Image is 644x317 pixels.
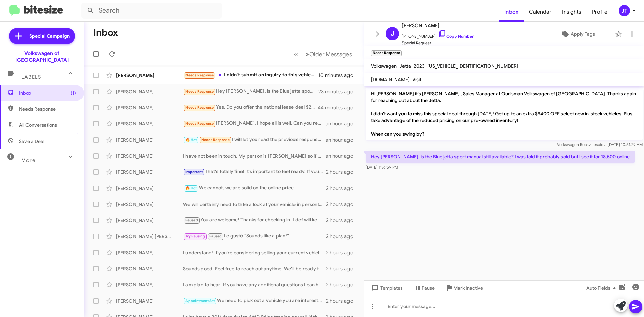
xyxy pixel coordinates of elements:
a: Special Campaign [9,28,75,44]
nav: Page navigation example [290,47,356,61]
span: Visit [412,76,421,83]
div: [PERSON_NAME] [116,298,183,304]
span: Paused [209,234,222,239]
span: Older Messages [309,51,352,58]
button: Pause [408,282,440,294]
span: Inbox [19,90,76,96]
span: Templates [370,282,403,294]
div: [PERSON_NAME] [116,249,183,256]
div: 2 hours ago [326,298,359,304]
span: « [294,50,298,58]
span: Needs Response [201,138,230,142]
div: That's totally fine! It's important to feel ready. If you're ever interested in discussing your v... [183,168,326,176]
div: 44 minutes ago [318,104,359,111]
button: Apply Tags [543,28,612,40]
div: 2 hours ago [326,185,359,192]
span: Auto Fields [586,282,619,294]
span: [PERSON_NAME] [402,21,474,30]
div: [PERSON_NAME] [116,88,183,95]
button: Next [302,47,356,61]
span: Pause [422,282,435,294]
span: Labels [21,74,41,80]
span: Apply Tags [571,28,595,40]
div: [PERSON_NAME] [116,169,183,175]
span: said at [596,142,608,147]
div: [PERSON_NAME] [116,265,183,272]
div: [PERSON_NAME] [116,185,183,192]
div: We need to pick out a vehicle you are interested in so we can get in contact with the bank! [183,297,326,305]
div: [PERSON_NAME] [116,137,183,143]
div: We will certainly need to take a look at your vehicle in person! When can you come by? [183,201,326,208]
div: 2 hours ago [326,249,359,256]
span: J [391,28,394,39]
div: I didn't submit an inquiry to this vehicle. Are you able to see the origin of this inquiry? [183,71,318,79]
div: an hour ago [326,153,359,159]
p: Hey [PERSON_NAME], is the Blue jetta sport manual still available? I was told it probably sold bu... [366,151,635,163]
span: 🔥 Hot [185,186,197,190]
span: 🔥 Hot [185,138,197,142]
span: Needs Response [185,121,214,126]
button: JT [613,5,637,16]
div: I will let you read the previous responses and come up with your own conclusion. Please do not as... [183,136,326,144]
div: 2 hours ago [326,169,359,175]
div: [PERSON_NAME] [PERSON_NAME] [116,233,183,240]
div: 2 hours ago [326,233,359,240]
a: Insights [557,2,587,22]
span: Needs Response [185,73,214,77]
span: Special Campaign [29,33,70,39]
span: Try Pausing [185,234,205,239]
span: 2023 [414,63,425,69]
span: [DOMAIN_NAME] [371,76,410,83]
div: [PERSON_NAME], I hope all is well. Can you remind me his name? [183,120,326,127]
div: I understand! If you're considering selling your current vehicle in the future, feel free to reac... [183,249,326,256]
small: Needs Response [371,50,402,56]
div: 2 hours ago [326,201,359,208]
span: [PHONE_NUMBER] [402,30,474,40]
span: Paused [185,218,198,222]
span: More [21,157,35,163]
a: Profile [587,2,613,22]
div: [PERSON_NAME] [116,72,183,79]
span: Appointment Set [185,299,215,303]
div: I am glad to hear! If you have any additional questions I can help out with, please let me know. [183,281,326,288]
div: Le gustó “Sounds like a plan!” [183,232,326,240]
span: Special Request [402,40,474,46]
span: (1) [71,90,76,96]
span: Important [185,170,203,174]
span: Volkswagen [371,63,397,69]
div: 2 hours ago [326,265,359,272]
span: Needs Response [185,105,214,110]
h1: Inbox [93,27,118,38]
span: Needs Response [19,106,76,112]
div: Sounds good! Feel free to reach out anytime. We'll be ready to discuss selling your Atlas Cross S... [183,265,326,272]
a: Copy Number [438,34,474,39]
span: All Conversations [19,122,57,128]
button: Previous [290,47,302,61]
p: Hi [PERSON_NAME] it's [PERSON_NAME] , Sales Manager at Ourisman Volkswagen of [GEOGRAPHIC_DATA]. ... [366,88,643,140]
span: Needs Response [185,89,214,94]
div: [PERSON_NAME] [116,104,183,111]
a: Calendar [524,2,557,22]
div: [PERSON_NAME] [116,281,183,288]
div: 10 minutes ago [318,72,359,79]
div: We cannot, we are solid on the online price. [183,184,326,192]
div: JT [619,5,630,16]
div: [PERSON_NAME] [116,201,183,208]
div: an hour ago [326,120,359,127]
div: Hey [PERSON_NAME], is the Blue jetta sport manual still available? I was told it probably sold bu... [183,88,318,95]
button: Auto Fields [581,282,624,294]
div: Yes. Do you offer the national lease deal $299/mo with $0 down? [183,104,318,111]
div: [PERSON_NAME] [116,153,183,159]
span: Volkswagen Rockville [DATE] 10:51:29 AM [557,142,643,147]
span: [US_VEHICLE_IDENTIFICATION_NUMBER] [427,63,518,69]
a: Inbox [499,2,524,22]
div: [PERSON_NAME] [116,120,183,127]
div: You are welcome! Thanks for checking in. I def will keep you in mind not just for this one client... [183,216,326,224]
div: an hour ago [326,137,359,143]
span: Mark Inactive [453,282,483,294]
div: 2 hours ago [326,281,359,288]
